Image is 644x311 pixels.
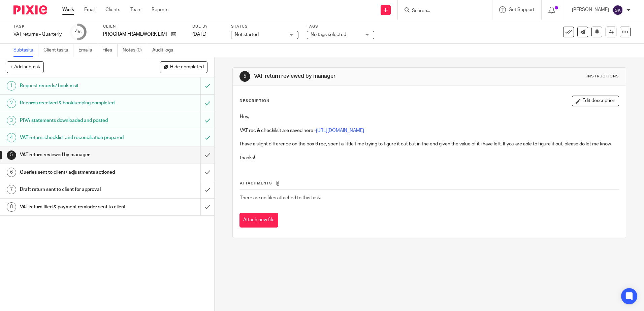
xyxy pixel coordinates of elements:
span: No tags selected [311,32,346,37]
a: Notes (0) [123,44,147,57]
a: Email [84,6,95,13]
div: 5 [7,150,16,160]
span: Hide completed [170,65,204,70]
label: Task [13,24,62,29]
label: Client [103,24,184,29]
a: Clients [105,6,120,13]
a: Team [130,6,141,13]
label: Status [231,24,298,29]
h1: VAT return reviewed by manager [20,150,136,160]
a: Reports [152,6,168,13]
p: [PERSON_NAME] [572,6,609,13]
h1: VAT return reviewed by manager [254,73,444,80]
button: Edit description [572,96,619,106]
a: Audit logs [152,44,178,57]
span: Attachments [240,181,272,185]
p: thanks! [240,154,618,161]
a: Work [62,6,74,13]
a: Client tasks [43,44,73,57]
div: 7 [7,185,16,194]
label: Tags [307,24,374,29]
h1: VAT return filed & payment reminder sent to client [20,202,136,212]
input: Search [411,8,472,14]
div: VAT returns - Quarterly [13,31,62,38]
span: [DATE] [192,32,206,37]
a: Emails [78,44,97,57]
div: 2 [7,99,16,108]
h1: PIVA statements downloaded and posted [20,115,136,126]
span: Not started [235,32,259,37]
small: /8 [78,30,82,34]
div: 3 [7,116,16,125]
p: Hey, [240,113,618,120]
div: 4 [7,133,16,142]
h1: VAT return, checklist and reconciliation prepared [20,133,136,143]
div: 6 [7,168,16,177]
label: Due by [192,24,223,29]
p: VAT rec & checkilsit are saved here - [240,127,618,134]
div: Instructions [587,74,619,79]
img: svg%3E [612,5,623,15]
h1: Queries sent to client/ adjustments actioned [20,167,136,177]
div: 8 [7,202,16,212]
span: Get Support [509,7,535,12]
a: Files [102,44,118,57]
p: Description [239,98,269,104]
div: 4 [75,28,82,36]
h1: Records received & bookkeeping completed [20,98,136,108]
h1: Request records/ book visit [20,81,136,91]
img: Pixie [13,5,47,14]
a: [URL][DOMAIN_NAME] [316,128,364,133]
p: PROGRAM FRAMEWORK LIMITED [103,31,168,38]
button: + Add subtask [7,61,44,73]
div: 5 [239,71,250,82]
button: Attach new file [239,213,278,228]
p: I have a slight difference on the box 6 rec, spent a little time trying to figure it out but in t... [240,141,618,147]
span: There are no files attached to this task. [240,196,321,200]
h1: Draft return sent to client for approval [20,184,136,195]
div: 1 [7,81,16,91]
a: Subtasks [13,44,38,57]
button: Hide completed [160,61,207,73]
